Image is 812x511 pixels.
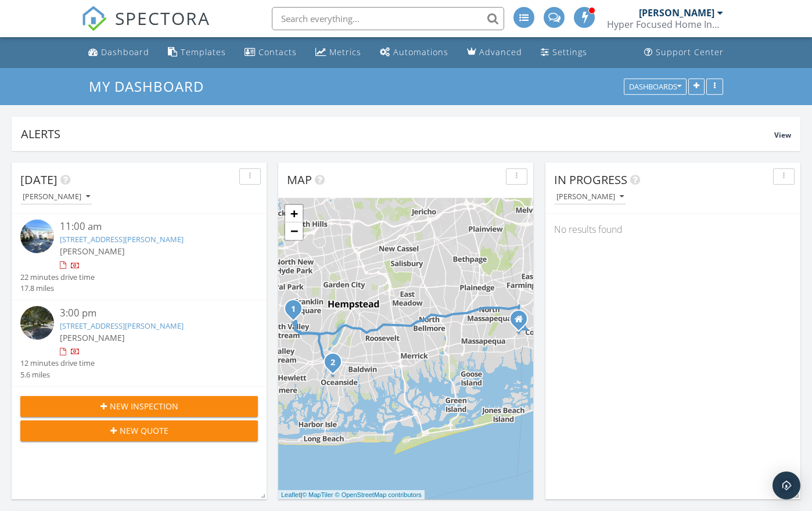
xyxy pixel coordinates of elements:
div: 2691 Terrell Ave, Oceanside, NY 11572 [333,362,340,369]
i: 1 [291,305,296,314]
a: Dashboard [84,42,154,63]
button: New Quote [20,420,258,441]
button: [PERSON_NAME] [20,189,92,205]
div: Settings [552,46,587,57]
img: The Best Home Inspection Software - Spectora [81,6,107,31]
a: Zoom out [285,222,303,240]
div: Alerts [21,126,774,142]
span: [PERSON_NAME] [60,332,125,343]
span: New Inspection [110,400,178,412]
span: Map [287,172,312,188]
span: [DATE] [20,172,58,188]
a: Leaflet [281,491,300,498]
span: View [774,130,791,140]
div: 5.6 miles [20,369,95,380]
a: Contacts [240,42,301,63]
a: Metrics [311,42,366,63]
div: 8 E Willow St, Massapequa NY 11758 [519,319,526,326]
div: [PERSON_NAME] [23,193,90,201]
div: Metrics [329,46,361,57]
i: 2 [330,359,335,367]
a: Zoom in [285,205,303,222]
a: [STREET_ADDRESS][PERSON_NAME] [60,321,184,331]
a: My Dashboard [89,77,214,96]
span: New Quote [120,424,168,437]
div: [PERSON_NAME] [639,7,714,19]
a: Advanced [462,42,527,63]
a: SPECTORA [81,16,210,40]
div: | [278,490,425,500]
a: 11:00 am [STREET_ADDRESS][PERSON_NAME] [PERSON_NAME] 22 minutes drive time 17.8 miles [20,219,258,294]
div: [PERSON_NAME] [556,193,624,201]
div: Advanced [479,46,522,57]
div: Automations [393,46,448,57]
a: © OpenStreetMap contributors [335,491,422,498]
a: Support Center [639,42,728,63]
div: Templates [181,46,226,57]
div: Contacts [258,46,297,57]
input: Search everything... [272,7,504,30]
span: SPECTORA [115,6,210,30]
a: [STREET_ADDRESS][PERSON_NAME] [60,234,184,244]
div: 3:00 pm [60,306,238,321]
div: 12 minutes drive time [20,358,95,369]
div: 11:00 am [60,219,238,234]
div: Open Intercom Messenger [773,472,800,499]
img: streetview [20,219,54,253]
a: 3:00 pm [STREET_ADDRESS][PERSON_NAME] [PERSON_NAME] 12 minutes drive time 5.6 miles [20,306,258,380]
button: Dashboards [624,78,687,95]
a: Settings [536,42,592,63]
div: 548 Keller Ave, Elmont, NY 11003 [293,308,300,315]
div: Hyper Focused Home Inspections [607,19,723,30]
span: [PERSON_NAME] [60,246,125,257]
div: Support Center [656,46,724,57]
button: New Inspection [20,396,258,417]
div: Dashboards [629,82,681,91]
div: 22 minutes drive time [20,272,95,283]
a: Automations (Advanced) [375,42,453,63]
img: streetview [20,306,54,340]
a: © MapTiler [302,491,333,498]
span: In Progress [554,172,627,188]
div: Dashboard [101,46,149,57]
div: 17.8 miles [20,283,95,294]
a: Templates [163,42,231,63]
div: No results found [545,214,800,245]
button: [PERSON_NAME] [554,189,626,205]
